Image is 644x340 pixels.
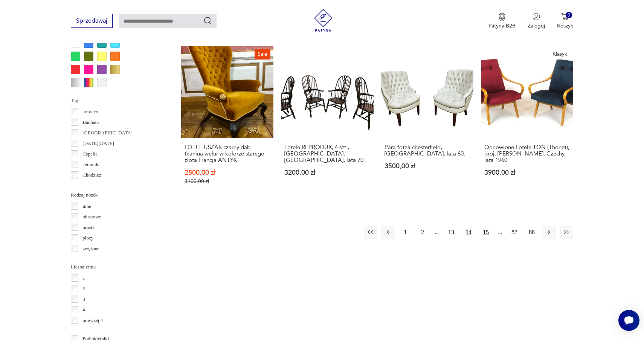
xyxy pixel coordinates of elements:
button: 1 [398,226,412,239]
p: 1 [82,274,85,282]
h3: FOTEL USZAK czarny dąb tkanina welur w kolorze starego złota Francja ANTYK [185,144,270,163]
p: 2 [82,285,85,293]
button: 88 [525,226,539,239]
button: Sprzedawaj [71,14,113,28]
p: proste [82,223,95,232]
p: Ćmielów [82,181,101,190]
p: Liczba sztuk [71,263,163,271]
p: 3500,00 zł [385,163,470,169]
button: 87 [508,226,521,239]
p: 3100,00 zł [185,178,270,184]
p: płozy [82,234,93,242]
h3: Para foteli chesterfield, [GEOGRAPHIC_DATA], lata 60. [385,144,470,157]
p: Cepelia [82,150,98,158]
p: powyżej 4 [82,316,103,325]
h3: Odnowione Fotele TON (Thonet), proj. [PERSON_NAME], Czechy, lata 1960 [484,144,570,163]
p: Patyna B2B [488,22,516,29]
p: obrotowe [82,213,101,221]
p: [GEOGRAPHIC_DATA] [82,129,133,137]
p: art deco [82,108,98,116]
button: Szukaj [203,16,212,25]
p: [DATE][DATE] [82,139,114,148]
p: 3200,00 zł [284,169,370,176]
button: 0Koszyk [557,13,573,29]
button: 2 [416,226,429,239]
img: Ikonka użytkownika [533,13,540,20]
h3: Fotele REPRODUX, 4 szt., [GEOGRAPHIC_DATA], [GEOGRAPHIC_DATA], lata 70. [284,144,370,163]
p: Koszyk [557,22,573,29]
a: KlasykOdnowione Fotele TON (Thonet), proj. Jaroslav Smidek, Czechy, lata 1960Odnowione Fotele TON... [481,46,573,199]
div: 0 [566,12,572,18]
a: Ikona medaluPatyna B2B [488,13,516,29]
p: Chodzież [82,171,101,179]
p: inne [82,202,91,210]
p: 3900,00 zł [484,169,570,176]
button: Zaloguj [528,13,545,29]
p: 4 [82,306,85,314]
a: Para foteli chesterfield, Anglia, lata 60.Para foteli chesterfield, [GEOGRAPHIC_DATA], lata 60.35... [381,46,473,199]
p: Bauhaus [82,118,99,127]
button: 15 [479,226,493,239]
p: 2800,00 zł [185,169,270,176]
p: Tag [71,96,163,105]
p: zwężane [82,244,99,253]
iframe: Smartsupp widget button [618,310,639,331]
a: Fotele REPRODUX, 4 szt., Windsor, Anglia, lata 70.Fotele REPRODUX, 4 szt., [GEOGRAPHIC_DATA], [GE... [281,46,373,199]
p: Rodzaj nóżek [71,191,163,199]
a: Sprzedawaj [71,19,113,24]
p: Zaloguj [528,22,545,29]
button: Patyna B2B [488,13,516,29]
button: 13 [444,226,458,239]
a: SaleFOTEL USZAK czarny dąb tkanina welur w kolorze starego złota Francja ANTYKFOTEL USZAK czarny ... [181,46,273,199]
p: 3 [82,295,85,303]
img: Ikona medalu [498,13,506,21]
img: Patyna - sklep z meblami i dekoracjami vintage [312,9,334,32]
img: Ikona koszyka [561,13,569,20]
p: ceramika [82,160,101,169]
button: 14 [462,226,475,239]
